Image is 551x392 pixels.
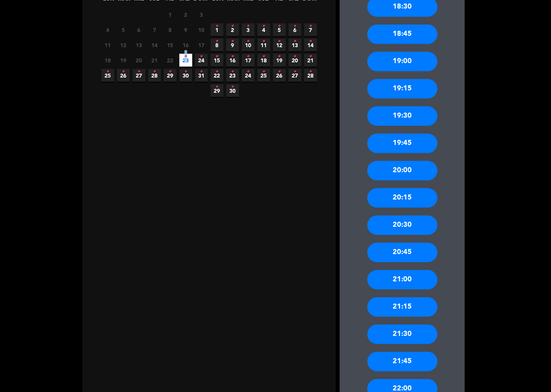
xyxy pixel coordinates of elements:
[247,65,250,78] i: •
[148,69,161,82] span: 28
[226,69,239,82] span: 23
[179,54,192,67] span: 23
[273,39,286,51] span: 12
[133,23,145,36] span: 6
[216,81,218,93] i: •
[117,39,130,51] span: 12
[273,23,286,36] span: 5
[242,54,255,67] span: 17
[278,50,281,63] i: •
[304,39,317,51] span: 14
[211,54,223,67] span: 15
[184,50,187,63] i: •
[262,50,265,63] i: •
[101,69,114,82] span: 25
[226,54,239,67] span: 16
[247,50,250,63] i: •
[200,50,203,63] i: •
[294,65,296,78] i: •
[231,65,234,78] i: •
[309,65,312,78] i: •
[195,23,208,36] span: 10
[216,65,218,78] i: •
[294,20,296,32] i: •
[273,54,286,67] span: 19
[164,39,177,51] span: 15
[367,79,438,99] div: 19:15
[289,69,301,82] span: 27
[367,270,438,290] div: 21:00
[211,84,223,97] span: 29
[148,54,161,67] span: 21
[231,50,234,63] i: •
[122,65,125,78] i: •
[138,65,140,78] i: •
[148,39,161,51] span: 14
[200,65,203,78] i: •
[211,23,223,36] span: 1
[242,69,255,82] span: 24
[278,20,281,32] i: •
[117,69,130,82] span: 26
[231,35,234,48] i: •
[367,25,438,44] div: 18:45
[195,39,208,51] span: 17
[367,215,438,235] div: 20:30
[367,106,438,126] div: 19:30
[184,65,187,78] i: •
[179,23,192,36] span: 9
[216,50,218,63] i: •
[309,50,312,63] i: •
[226,84,239,97] span: 30
[211,39,223,51] span: 8
[304,54,317,67] span: 21
[289,39,301,51] span: 13
[117,54,130,67] span: 19
[179,69,192,82] span: 30
[304,23,317,36] span: 7
[101,23,114,36] span: 4
[289,23,301,36] span: 6
[309,35,312,48] i: •
[195,8,208,21] span: 3
[133,54,145,67] span: 20
[262,35,265,48] i: •
[164,69,177,82] span: 29
[367,188,438,208] div: 20:15
[169,65,172,78] i: •
[257,23,270,36] span: 4
[195,54,208,67] span: 24
[231,20,234,32] i: •
[367,243,438,262] div: 20:45
[367,352,438,371] div: 21:45
[133,39,145,51] span: 13
[153,65,156,78] i: •
[247,20,250,32] i: •
[294,50,296,63] i: •
[216,20,218,32] i: •
[164,54,177,67] span: 22
[262,65,265,78] i: •
[231,81,234,93] i: •
[133,69,145,82] span: 27
[148,23,161,36] span: 7
[278,65,281,78] i: •
[179,39,192,51] span: 16
[273,69,286,82] span: 26
[367,161,438,180] div: 20:00
[242,39,255,51] span: 10
[304,69,317,82] span: 28
[257,39,270,51] span: 11
[247,35,250,48] i: •
[226,23,239,36] span: 2
[216,35,218,48] i: •
[226,39,239,51] span: 9
[101,54,114,67] span: 18
[367,134,438,153] div: 19:45
[242,23,255,36] span: 3
[309,20,312,32] i: •
[294,35,296,48] i: •
[367,325,438,344] div: 21:30
[367,297,438,317] div: 21:15
[262,20,265,32] i: •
